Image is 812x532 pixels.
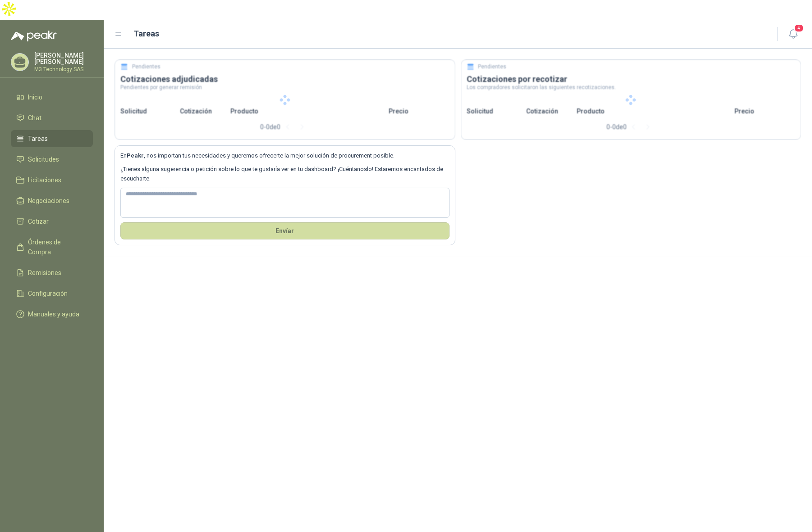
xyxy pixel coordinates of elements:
span: Licitaciones [28,175,61,185]
span: Órdenes de Compra [28,237,84,257]
b: Peakr [127,152,144,159]
p: M3 Technology SAS [34,67,93,72]
a: Chat [11,109,93,126]
a: Tareas [11,130,93,147]
button: Envíar [120,222,450,239]
span: Cotizar [28,216,49,226]
span: Negociaciones [28,196,69,206]
span: Configuración [28,289,68,298]
p: [PERSON_NAME] [PERSON_NAME] [34,52,93,65]
a: Solicitudes [11,151,93,168]
p: En , nos importan tus necesidades y queremos ofrecerte la mejor solución de procurement posible. [120,151,450,160]
span: Chat [28,113,41,123]
a: Configuración [11,285,93,302]
a: Órdenes de Compra [11,234,93,261]
a: Negociaciones [11,192,93,209]
a: Remisiones [11,264,93,281]
p: ¿Tienes alguna sugerencia o petición sobre lo que te gustaría ver en tu dashboard? ¡Cuéntanoslo! ... [120,165,450,183]
span: Solicitudes [28,154,59,164]
a: Licitaciones [11,171,93,189]
span: Tareas [28,134,48,144]
a: Inicio [11,89,93,106]
span: Remisiones [28,268,61,278]
h1: Tareas [133,27,159,40]
button: 4 [785,26,801,42]
span: Inicio [28,92,42,102]
a: Manuales y ayuda [11,306,93,323]
a: Cotizar [11,213,93,230]
span: Manuales y ayuda [28,309,79,319]
span: 4 [794,24,804,32]
img: Logo peakr [11,31,57,41]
